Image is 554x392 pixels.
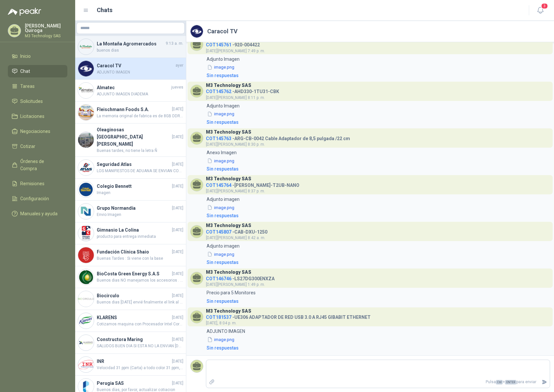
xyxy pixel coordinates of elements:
[172,293,183,299] span: [DATE]
[206,130,251,134] h3: M3 Technology SAS
[207,119,239,126] div: Sin respuestas
[20,195,49,202] span: Configuración
[78,160,94,175] img: Company Logo
[206,95,265,100] span: [DATE][PERSON_NAME] 8:11 p. m.
[8,50,67,62] a: Inicio
[20,113,44,120] span: Licitaciones
[97,84,170,91] h4: Almatec
[505,380,516,384] span: ENTER
[75,332,186,354] a: Company LogoConstructora Maring[DATE]SALUDOS BUEN DIA SI ESTA NO LA ENVIAN [DATE] POR FAVOR YA EL...
[78,225,94,241] img: Company Logo
[75,201,186,222] a: Company LogoGrupo Normandía[DATE]Envio Imagen
[206,228,267,234] h4: - CAB-DXU-1250
[20,180,44,187] span: Remisiones
[191,25,203,38] img: Company Logo
[207,64,235,71] button: image.png
[8,155,67,175] a: Órdenes de Compra
[8,110,67,122] a: Licitaciones
[8,80,67,92] a: Tareas
[97,212,183,218] span: Envio Imagen
[75,288,186,310] a: Company LogoBiocirculo[DATE]Buenos dias [DATE] envié finalmente el link al correo y tambien lo en...
[539,376,550,388] button: Enviar
[206,309,251,313] h3: M3 Technology SAS
[75,222,186,244] a: Company LogoGimnasio La Colina[DATE]producto para entrega inmediata
[217,376,539,388] p: Pulsa + para enviar
[75,36,186,58] a: Company LogoLa Montaña Agromercados9:13 a. m.buenos dias
[206,321,237,325] span: [DATE], 8:04 p. m.
[205,72,550,79] a: Sin respuestas
[97,47,183,54] span: buenos dias
[176,62,183,69] span: ayer
[206,274,275,281] h4: - LS27DG300ENXZA
[75,354,186,376] a: Company LogoINR[DATE]Velocidad 31 ppm (Carta) a todo color 31 ppm, panel de control de operación ...
[97,365,183,371] span: Velocidad 31 ppm (Carta) a todo color 31 ppm, panel de control de operación inteligente de 10.1" ...
[78,182,94,197] img: Company Logo
[207,111,235,118] button: image.png
[206,189,265,193] span: [DATE][PERSON_NAME] 8:37 p. m.
[78,105,94,120] img: Company Logo
[97,40,164,47] h4: La Montaña Agromercados
[78,132,94,148] img: Company Logo
[97,190,183,196] span: Imagen
[78,247,94,263] img: Company Logo
[78,61,94,76] img: Company Logo
[20,83,35,90] span: Tareas
[172,358,183,365] span: [DATE]
[207,328,245,335] p: ADJUNTO IMAGEN
[172,205,183,211] span: [DATE]
[205,119,550,126] a: Sin respuestas
[206,84,251,87] h3: M3 Technology SAS
[205,298,550,305] a: Sin respuestas
[541,3,548,9] span: 3
[97,299,183,305] span: Buenos dias [DATE] envié finalmente el link al correo y tambien lo envio por este medio es muy pe...
[207,344,239,351] div: Sin respuestas
[20,210,58,217] span: Manuales y ayuda
[78,291,94,307] img: Company Logo
[206,229,231,235] span: COT145807
[8,8,41,16] img: Logo peakr
[207,242,240,250] p: Adjunto imagen
[97,277,183,284] span: Buenos dias NO manejamos los accesorios . Todos nuestros productos te llegan con el MANIFIESTO DE...
[172,161,183,168] span: [DATE]
[207,251,235,258] button: image.png
[97,91,183,97] span: ADJUNTO IMAGEN DIADEMA
[25,34,67,38] p: M3 Technology SAS
[97,204,171,212] h4: Grupo Normandía
[97,161,171,168] h4: Seguridad Atlas
[172,380,183,386] span: [DATE]
[207,165,239,172] div: Sin respuestas
[97,234,183,240] span: producto para entrega inmediata
[20,53,31,60] span: Inicio
[97,168,183,174] span: LOS MANIFIESTOS DE ADUANA SE ENVIAN CON LAS DIADEMAS (SE ENVIAN ANEXOS)
[206,376,217,388] label: Adjuntar archivos
[78,313,94,329] img: Company Logo
[172,183,183,189] span: [DATE]
[206,177,251,181] h3: M3 Technology SAS
[206,282,265,287] span: [DATE][PERSON_NAME] 1:49 p. m.
[205,165,550,172] a: Sin respuestas
[171,84,183,90] span: jueves
[78,335,94,351] img: Company Logo
[97,69,183,75] span: ADJUNTO IMAGEN
[172,134,183,140] span: [DATE]
[97,380,171,387] h4: Perugia SAS
[207,259,239,266] div: Sin respuestas
[8,65,67,77] a: Chat
[166,41,183,47] span: 9:13 a. m.
[172,106,183,112] span: [DATE]
[8,207,67,220] a: Manuales y ayuda
[97,336,171,343] h4: Constructora Maring
[20,158,61,172] span: Órdenes de Compra
[206,142,265,147] span: [DATE][PERSON_NAME] 8:30 p. m.
[20,143,35,150] span: Cotizar
[206,134,350,140] h4: - ARG-CB-0042 Cable Adaptador de 8,5 pulgada /22 cm
[97,6,112,15] h1: Chats
[207,289,256,296] p: Precio para 5 Monitores
[97,62,174,69] h4: Caracol TV
[206,49,265,53] span: [DATE][PERSON_NAME] 7:49 p. m.
[97,126,171,148] h4: Oleaginosas [GEOGRAPHIC_DATA][PERSON_NAME]
[207,204,235,211] button: image.png
[207,149,237,156] p: Anexo Imagen
[172,249,183,255] span: [DATE]
[207,212,239,219] div: Sin respuestas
